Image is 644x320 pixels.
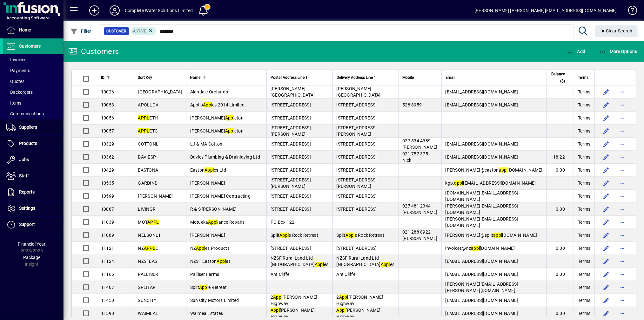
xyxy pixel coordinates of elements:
[601,191,611,201] button: Edit
[190,128,244,133] span: [PERSON_NAME] eton
[454,180,463,186] em: appl
[597,46,639,57] button: More Options
[271,102,311,107] span: [STREET_ADDRESS]
[101,311,114,316] span: 11590
[600,28,633,33] span: Clear Search
[551,71,571,85] div: Balance ($)
[547,203,574,216] td: 0.00
[403,74,438,81] div: Mobile
[578,74,588,81] span: Terms
[618,243,628,253] button: More options
[3,98,64,108] a: Items
[578,141,590,147] span: Terms
[101,233,114,238] span: 11089
[3,168,64,184] a: Staff
[190,167,226,173] span: Easton es Ltd
[19,222,35,227] span: Support
[601,152,611,162] button: Edit
[101,194,114,199] span: 10599
[138,272,158,277] span: PALLISER
[271,295,318,306] span: 2 [PERSON_NAME] Highway
[190,141,223,146] span: LJ & MA Cotton
[337,246,377,251] span: [STREET_ADDRESS]
[144,246,155,251] em: APPL
[337,207,377,212] span: [STREET_ADDRESS]
[199,285,208,290] em: Appl
[446,154,518,160] span: [EMAIL_ADDRESS][DOMAIN_NAME]
[271,167,311,173] span: [STREET_ADDRESS]
[493,233,502,238] em: appl
[6,90,33,95] span: Backorders
[337,86,381,98] span: [PERSON_NAME][GEOGRAPHIC_DATA]
[6,57,26,62] span: Invoices
[190,233,225,238] span: [PERSON_NAME]
[578,271,590,277] span: Terms
[271,233,319,238] span: Split e Rock Retreat
[551,71,565,85] span: Balance ($)
[138,259,157,264] span: NZSFEAS
[101,154,114,160] span: 10362
[578,206,590,212] span: Terms
[190,285,227,290] span: Split e Retreat
[6,111,44,116] span: Communications
[578,310,590,317] span: Terms
[618,113,628,123] button: More options
[3,108,64,119] a: Communications
[403,229,438,241] span: 021 288 8922 [PERSON_NAME]
[345,233,355,238] em: Appl
[547,151,574,164] td: 18.22
[618,256,628,266] button: More options
[101,74,104,81] span: ID
[138,128,158,133] span: ETG
[403,102,422,107] span: 528 8959
[3,119,64,135] a: Suppliers
[446,233,537,238] span: [PERSON_NAME]@split [DOMAIN_NAME]
[271,125,311,137] span: [STREET_ADDRESS][PERSON_NAME]
[565,46,587,57] button: Add
[271,86,315,98] span: [PERSON_NAME][GEOGRAPHIC_DATA]
[101,285,114,290] span: 11407
[3,217,64,233] a: Support
[337,308,346,313] em: Appl
[403,138,438,150] span: 027 534 4389 [PERSON_NAME]
[18,242,46,247] span: Financial Year
[337,115,377,120] span: [STREET_ADDRESS]
[190,154,260,160] span: Davies Plumbing & Drainlaying Ltd
[337,255,395,267] span: NZSF Rural Land Ltd - [GEOGRAPHIC_DATA] es
[499,167,508,173] em: appl
[337,125,377,137] span: [STREET_ADDRESS][PERSON_NAME]
[381,262,390,267] em: Appl
[138,154,156,160] span: DAVIESP
[101,220,114,225] span: 11039
[104,5,125,16] button: Profile
[618,269,628,279] button: More options
[601,282,611,292] button: Edit
[601,256,611,266] button: Edit
[225,128,234,133] em: Appl
[474,5,617,16] div: [PERSON_NAME] [PERSON_NAME][EMAIL_ADDRESS][DOMAIN_NAME]
[101,246,114,251] span: 11121
[138,115,158,120] span: ETH
[315,262,324,267] em: Appl
[138,246,158,251] span: NZ E
[618,165,628,175] button: More options
[547,307,574,320] td: 0.00
[601,100,611,110] button: Edit
[101,74,114,81] div: ID
[578,167,590,173] span: Terms
[601,217,611,227] button: Edit
[446,180,536,186] span: kgb. [EMAIL_ADDRESS][DOMAIN_NAME]
[6,100,21,106] span: Items
[623,1,636,22] a: Knowledge Base
[101,298,114,303] span: 11450
[618,308,628,318] button: More options
[578,193,590,199] span: Terms
[3,76,64,87] a: Quotes
[3,136,64,152] a: Products
[566,49,585,54] span: Add
[618,87,628,97] button: More options
[6,79,24,84] span: Quotes
[618,139,628,149] button: More options
[446,272,518,277] span: [EMAIL_ADDRESS][DOMAIN_NAME]
[101,128,114,133] span: 10057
